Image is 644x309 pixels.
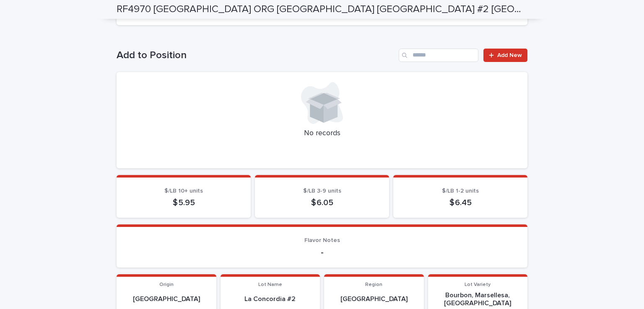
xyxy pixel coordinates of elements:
span: Lot Variety [465,282,491,287]
p: $ 6.05 [265,198,379,208]
h2: RF4970 [GEOGRAPHIC_DATA] ORG [GEOGRAPHIC_DATA] [GEOGRAPHIC_DATA] #2 [GEOGRAPHIC_DATA] [GEOGRAPHIC... [117,3,524,15]
span: $/LB 3-9 units [303,188,341,194]
p: Bourbon, Marsellesa, [GEOGRAPHIC_DATA] [433,291,523,307]
a: Add New [483,49,527,62]
p: [GEOGRAPHIC_DATA] [329,295,419,303]
p: La Concordia #2 [226,295,315,303]
p: $ 6.45 [403,198,517,208]
span: Flavor Notes [304,237,340,243]
p: $ 5.95 [127,198,241,208]
p: - [127,247,517,257]
span: $/LB 1-2 units [442,188,479,194]
span: $/LB 10+ units [164,188,203,194]
p: No records [127,129,517,138]
span: Origin [159,282,174,287]
h1: Add to Position [117,49,395,62]
input: Search [399,49,478,62]
p: [GEOGRAPHIC_DATA] [122,295,211,303]
span: Lot Name [258,282,282,287]
span: Region [365,282,382,287]
span: Add New [497,52,522,58]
